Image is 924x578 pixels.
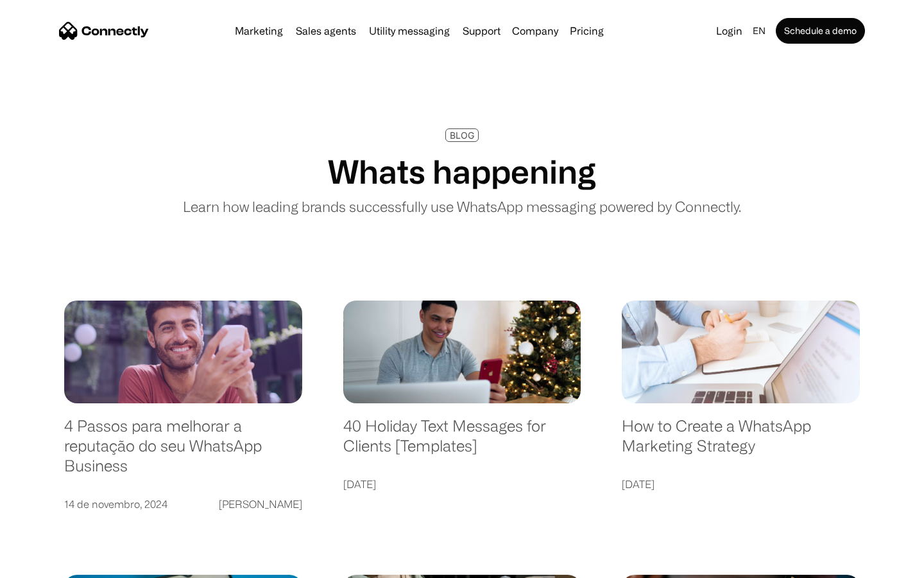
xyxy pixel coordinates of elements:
a: Utility messaging [364,26,455,36]
a: Login [711,22,748,40]
div: Company [512,22,558,40]
p: Learn how leading brands successfully use WhatsApp messaging powered by Connectly. [183,196,741,217]
div: [DATE] [622,475,654,493]
div: [DATE] [343,475,376,493]
a: How to Create a WhatsApp Marketing Strategy [622,416,860,468]
div: en [753,22,766,40]
a: Sales agents [291,26,361,36]
a: Support [458,26,506,36]
a: 4 Passos para melhorar a reputação do seu WhatsApp Business [64,416,302,488]
a: Marketing [230,26,288,36]
div: [PERSON_NAME] [219,495,302,513]
ul: Language list [26,556,77,574]
aside: Language selected: English [13,556,77,574]
div: BLOG [450,130,474,140]
a: Schedule a demo [776,18,865,44]
a: 40 Holiday Text Messages for Clients [Templates] [343,416,581,468]
div: 14 de novembro, 2024 [64,495,167,513]
a: Pricing [565,26,609,36]
h1: Whats happening [328,152,596,191]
